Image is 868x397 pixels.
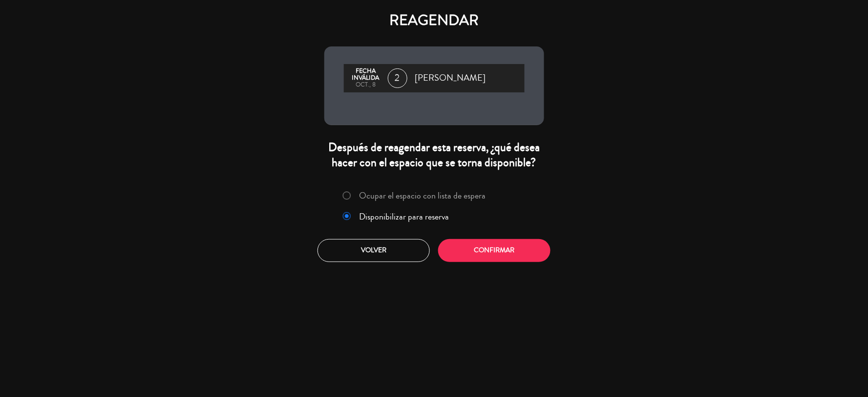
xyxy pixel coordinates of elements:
label: Disponibilizar para reserva [359,212,449,221]
label: Ocupar el espacio con lista de espera [359,191,486,200]
h4: REAGENDAR [324,12,544,29]
button: Volver [318,239,430,262]
div: Después de reagendar esta reserva, ¿qué desea hacer con el espacio que se torna disponible? [324,140,544,170]
span: 2 [388,68,407,88]
div: oct., 8 [349,82,383,88]
button: Confirmar [438,239,550,262]
div: Fecha inválida [349,68,383,82]
span: [PERSON_NAME] [415,71,486,86]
